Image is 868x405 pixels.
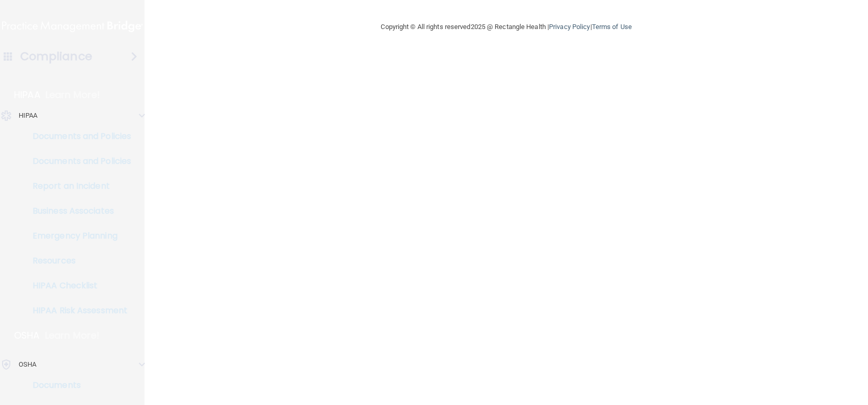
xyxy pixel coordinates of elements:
[7,156,148,166] p: Documents and Policies
[14,329,40,342] p: OSHA
[2,16,143,37] img: PMB logo
[7,305,148,316] p: HIPAA Risk Assessment
[592,23,632,31] a: Terms of Use
[7,281,148,291] p: HIPAA Checklist
[46,89,100,101] p: Learn More!
[45,329,100,342] p: Learn More!
[7,380,148,390] p: Documents
[7,181,148,191] p: Report an Incident
[20,49,92,64] h4: Compliance
[14,89,40,101] p: HIPAA
[7,256,148,266] p: Resources
[317,10,696,44] div: Copyright © All rights reserved 2025 @ Rectangle Health | |
[7,131,148,142] p: Documents and Policies
[7,231,148,241] p: Emergency Planning
[7,206,148,216] p: Business Associates
[549,23,590,31] a: Privacy Policy
[19,109,38,122] p: HIPAA
[19,358,36,371] p: OSHA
